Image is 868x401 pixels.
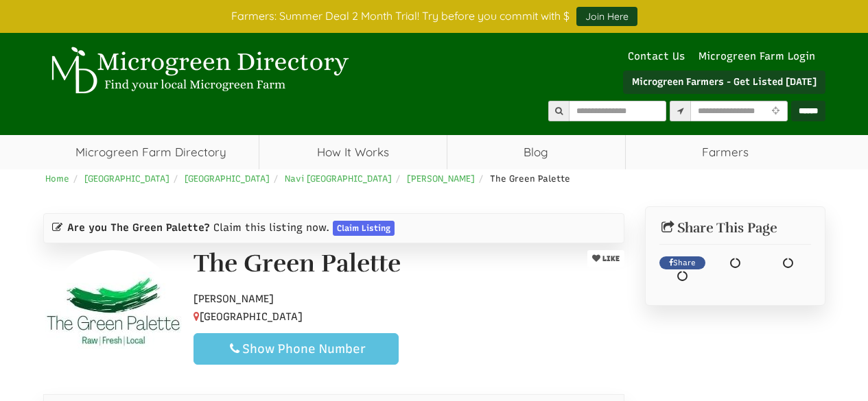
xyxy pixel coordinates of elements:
[699,50,822,62] a: Microgreen Farm Login
[84,173,169,184] a: [GEOGRAPHIC_DATA]
[621,50,692,62] a: Contact Us
[407,173,475,184] a: [PERSON_NAME]
[205,341,387,357] div: Show Phone Number
[43,135,259,169] a: Microgreen Farm Directory
[45,173,69,184] a: Home
[45,250,182,387] img: Contact The Green Palette
[259,135,447,169] a: How It Works
[33,7,836,26] div: Farmers: Summer Deal 2 Month Trial! Try before you commit with $
[193,311,303,323] span: [GEOGRAPHIC_DATA]
[213,221,329,235] span: Claim this listing now.
[193,250,401,278] h1: The Green Palette
[43,47,352,95] img: Microgreen Directory
[447,135,625,169] a: Blog
[333,221,395,236] a: Claim Listing
[576,7,637,26] a: Join Here
[659,256,705,270] a: Share
[623,71,825,94] a: Microgreen Farmers - Get Listed [DATE]
[626,135,825,169] span: Farmers
[490,173,570,184] span: The Green Palette
[769,107,783,116] i: Use Current Location
[185,173,270,184] a: [GEOGRAPHIC_DATA]
[659,221,811,236] h2: Share This Page
[285,173,392,184] a: Navi [GEOGRAPHIC_DATA]
[193,293,274,305] span: [PERSON_NAME]
[600,254,620,263] span: LIKE
[43,394,625,395] ul: Profile Tabs
[67,221,210,235] span: Are you The Green Palette?
[587,250,624,267] button: LIKE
